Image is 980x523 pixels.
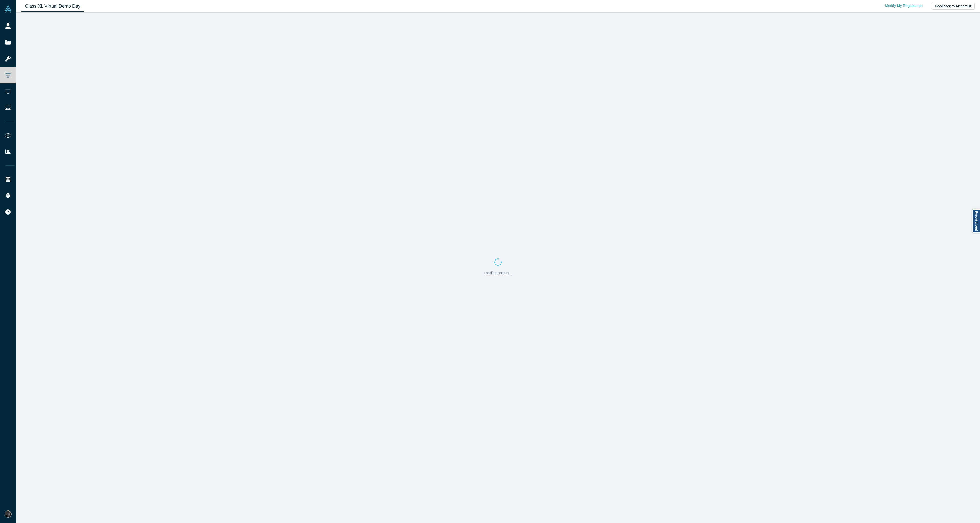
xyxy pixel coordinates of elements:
[880,1,928,10] a: Modify My Registration
[932,3,975,10] button: Feedback to Alchemist
[484,270,512,276] p: Loading content...
[21,0,84,12] a: Class XL Virtual Demo Day
[5,5,12,13] img: Alchemist Vault Logo
[972,209,980,233] a: Report a bug!
[5,510,12,518] img: Rami Chousein's Account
